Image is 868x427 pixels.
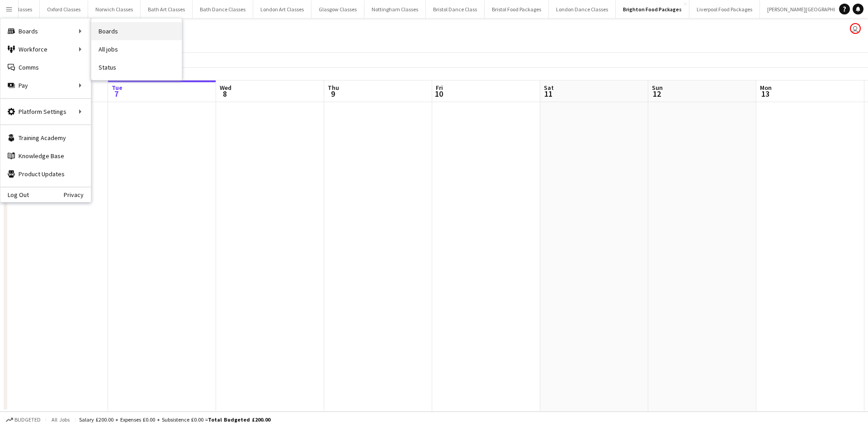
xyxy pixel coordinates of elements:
button: Bath Art Classes [141,0,193,18]
button: London Dance Classes [549,0,616,18]
button: Liverpool Food Packages [689,0,760,18]
app-user-avatar: VOSH Limited [850,23,861,34]
button: [PERSON_NAME][GEOGRAPHIC_DATA] [760,0,863,18]
a: All jobs [91,40,182,58]
button: London Art Classes [253,0,311,18]
span: All jobs [50,416,71,423]
div: Workforce [0,40,91,58]
span: 9 [326,89,339,99]
span: 13 [759,89,772,99]
a: Product Updates [0,165,91,183]
div: Salary £200.00 + Expenses £0.00 + Subsistence £0.00 = [79,416,270,423]
span: 12 [651,89,663,99]
span: Thu [328,84,339,92]
button: Bristol Dance Class [426,0,485,18]
span: Wed [220,84,231,92]
a: Comms [0,58,91,76]
span: Mon [760,84,772,92]
button: Glasgow Classes [311,0,364,18]
a: Status [91,58,182,76]
a: Log Out [0,191,29,198]
button: Bristol Food Packages [485,0,549,18]
a: Privacy [64,191,91,198]
a: Knowledge Base [0,147,91,165]
button: Bath Dance Classes [193,0,253,18]
span: Tue [112,84,123,92]
span: 11 [542,89,554,99]
div: Platform Settings [0,103,91,121]
div: Pay [0,76,91,94]
span: 8 [218,89,231,99]
span: Total Budgeted £200.00 [208,416,270,423]
span: 10 [434,89,443,99]
span: Sun [652,84,663,92]
button: Nottingham Classes [364,0,426,18]
div: Boards [0,22,91,40]
button: Brighton Food Packages [616,0,689,18]
a: Training Academy [0,129,91,147]
span: Fri [436,84,443,92]
button: Norwich Classes [88,0,141,18]
a: Boards [91,22,182,40]
span: Sat [544,84,554,92]
span: Budgeted [14,417,41,423]
button: Budgeted [5,415,42,425]
span: 7 [110,89,123,99]
button: Oxford Classes [40,0,88,18]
